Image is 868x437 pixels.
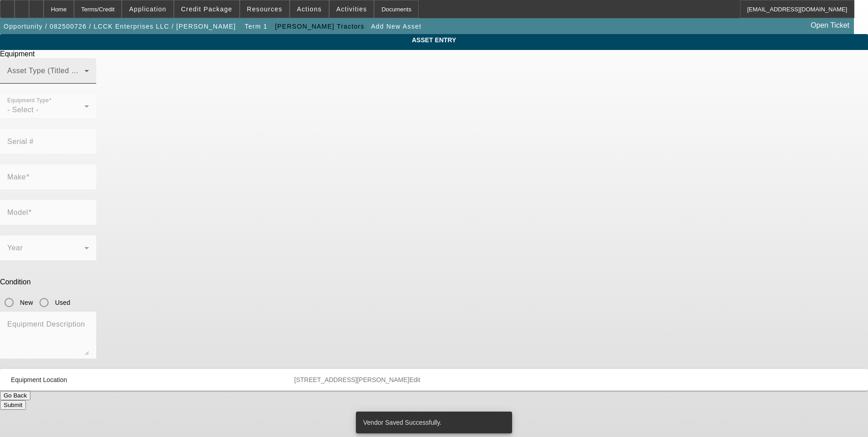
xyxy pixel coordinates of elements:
[240,0,289,18] button: Resources
[245,23,267,30] span: Term 1
[294,376,409,383] span: [STREET_ADDRESS][PERSON_NAME]
[356,412,508,433] div: Vendor Saved Successfully.
[336,5,367,13] span: Activities
[273,18,367,35] button: [PERSON_NAME] Tractors
[275,23,365,30] span: [PERSON_NAME] Tractors
[409,376,420,383] span: Edit
[11,376,67,383] span: Equipment Location
[371,23,421,30] span: Add New Asset
[247,5,282,13] span: Resources
[7,36,861,44] span: ASSET ENTRY
[129,5,166,13] span: Application
[174,0,239,18] button: Credit Package
[4,23,236,30] span: Opportunity / 082500726 / LCCK Enterprises LLC / [PERSON_NAME]
[297,5,322,13] span: Actions
[122,0,173,18] button: Application
[7,67,118,74] mat-label: Asset Type (Titled or Non-Titled)
[181,5,232,13] span: Credit Package
[369,18,424,35] button: Add New Asset
[290,0,329,18] button: Actions
[7,209,28,216] mat-label: Model
[7,138,34,145] mat-label: Serial #
[242,18,271,35] button: Term 1
[7,173,26,181] mat-label: Make
[330,0,374,18] button: Activities
[7,244,23,252] mat-label: Year
[7,320,85,328] mat-label: Equipment Description
[807,18,853,33] a: Open Ticket
[7,98,49,104] mat-label: Equipment Type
